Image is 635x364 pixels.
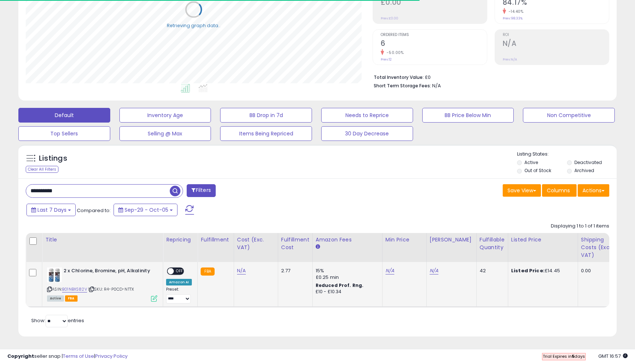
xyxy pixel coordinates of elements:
[422,108,514,123] button: BB Price Below Min
[581,236,619,259] div: Shipping Costs (Exc. VAT)
[31,317,84,324] span: Show: entries
[237,267,246,274] a: N/A
[432,82,441,89] span: N/A
[65,295,78,302] span: FBA
[430,236,473,244] div: [PERSON_NAME]
[574,167,594,174] label: Archived
[77,207,111,214] span: Compared to:
[316,267,377,274] div: 15%
[187,184,215,197] button: Filters
[480,267,502,274] div: 42
[543,353,585,359] span: Trial Expires in days
[237,236,275,251] div: Cost (Exc. VAT)
[39,153,67,164] h5: Listings
[321,126,413,141] button: 30 Day Decrease
[316,274,377,281] div: £0.25 min
[119,126,211,141] button: Selling @ Max
[114,204,177,216] button: Sep-29 - Oct-05
[26,204,76,216] button: Last 7 Days
[385,267,394,274] a: N/A
[574,159,602,165] label: Deactivated
[511,267,545,274] b: Listed Price:
[166,236,194,244] div: Repricing
[166,279,192,285] div: Amazon AI
[374,83,431,89] b: Short Term Storage Fees:
[47,267,62,282] img: 3132nAfrLPL._SL40_.jpg
[7,353,34,360] strong: Copyright
[480,236,505,251] div: Fulfillable Quantity
[542,184,577,197] button: Columns
[281,236,309,251] div: Fulfillment Cost
[316,236,379,244] div: Amazon Fees
[384,50,404,55] small: -50.00%
[18,108,110,123] button: Default
[220,108,312,123] button: BB Drop in 7d
[26,166,58,173] div: Clear All Filters
[598,353,628,360] span: 2025-10-13 16:57 GMT
[47,267,157,301] div: ASIN:
[503,33,609,37] span: ROI
[64,267,153,276] b: 2 x Chlorine, Bromine, pH, Alkalinity
[551,223,609,230] div: Displaying 1 to 1 of 1 items
[374,72,604,81] li: £0
[281,267,307,274] div: 2.77
[385,236,423,244] div: Min Price
[62,286,87,292] a: B01NBXS82V
[511,267,572,274] div: £14.45
[503,39,609,49] h2: N/A
[381,39,487,49] h2: 6
[88,286,134,292] span: | SKU: R4-P0CD-NTTX
[220,126,312,141] button: Items Being Repriced
[321,108,413,123] button: Needs to Reprice
[47,295,64,302] span: All listings currently available for purchase on Amazon
[37,206,67,214] span: Last 7 Days
[523,108,615,123] button: Non Competitive
[119,108,211,123] button: Inventory Age
[63,353,94,360] a: Terms of Use
[125,206,168,214] span: Sep-29 - Oct-05
[503,16,523,21] small: Prev: 98.33%
[381,33,487,37] span: Ordered Items
[524,167,551,174] label: Out of Stock
[316,282,364,288] b: Reduced Prof. Rng.
[572,353,574,359] b: 5
[201,236,230,244] div: Fulfillment
[503,184,541,197] button: Save View
[174,268,186,274] span: OFF
[95,353,128,360] a: Privacy Policy
[517,151,616,158] p: Listing States:
[547,187,570,194] span: Columns
[430,267,438,274] a: N/A
[381,16,398,21] small: Prev: £0.00
[581,267,616,274] div: 0.00
[201,267,214,276] small: FBA
[578,184,609,197] button: Actions
[7,353,128,360] div: seller snap | |
[506,9,524,14] small: -14.40%
[316,289,377,295] div: £10 - £10.34
[381,57,392,62] small: Prev: 12
[524,159,538,165] label: Active
[316,244,320,250] small: Amazon Fees.
[18,126,110,141] button: Top Sellers
[511,236,575,244] div: Listed Price
[166,287,192,303] div: Preset:
[503,57,517,62] small: Prev: N/A
[45,236,160,244] div: Title
[374,74,424,80] b: Total Inventory Value:
[167,22,220,29] div: Retrieving graph data..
